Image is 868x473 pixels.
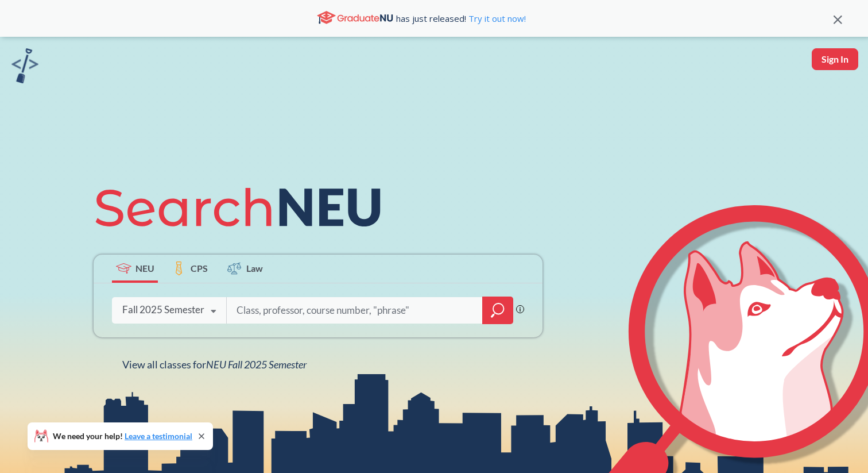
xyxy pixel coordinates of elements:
img: sandbox logo [11,48,38,83]
span: We need your help! [53,432,192,440]
span: Law [246,262,263,275]
a: sandbox logo [11,48,38,87]
span: NEU [135,262,154,275]
button: Sign In [812,48,858,70]
span: NEU Fall 2025 Semester [206,358,307,371]
span: has just released! [396,12,526,25]
div: Fall 2025 Semester [122,303,204,316]
input: Class, professor, course number, "phrase" [235,298,474,322]
div: magnifying glass [482,297,513,324]
span: CPS [191,262,208,275]
span: View all classes for [122,358,307,371]
a: Leave a testimonial [125,431,192,441]
a: Try it out now! [466,13,526,24]
svg: magnifying glass [491,302,505,318]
